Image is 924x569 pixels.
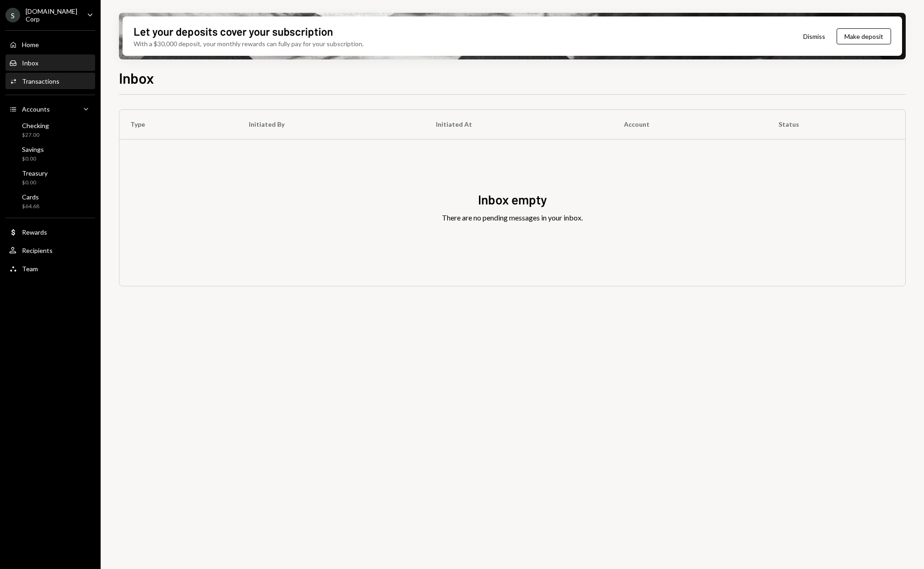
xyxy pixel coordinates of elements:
[5,166,95,188] a: Treasury$0.00
[119,110,238,139] th: Type
[22,169,48,177] div: Treasury
[5,54,95,71] a: Inbox
[22,122,49,129] div: Checking
[5,119,95,141] a: Checking$27.00
[22,179,48,187] div: $0.00
[134,24,333,39] div: Let your deposits cover your subscription
[425,110,613,139] th: Initiated At
[22,59,38,67] div: Inbox
[5,8,20,22] div: S
[5,260,95,277] a: Team
[5,36,95,53] a: Home
[22,265,38,273] div: Team
[22,131,49,139] div: $27.00
[22,155,44,163] div: $0.00
[22,193,39,201] div: Cards
[134,39,364,48] div: With a $30,000 deposit, your monthly rewards can fully pay for your subscription.
[5,73,95,89] a: Transactions
[22,228,47,236] div: Rewards
[613,110,767,139] th: Account
[119,69,154,87] h1: Inbox
[22,41,39,48] div: Home
[22,105,50,113] div: Accounts
[22,203,39,210] div: $64.68
[768,110,906,139] th: Status
[26,7,80,23] div: [DOMAIN_NAME] Corp
[442,212,583,223] div: There are no pending messages in your inbox.
[5,101,95,117] a: Accounts
[238,110,424,139] th: Initiated By
[837,28,891,44] button: Make deposit
[5,242,95,258] a: Recipients
[478,191,547,209] div: Inbox empty
[5,224,95,240] a: Rewards
[22,77,59,85] div: Transactions
[22,247,53,254] div: Recipients
[5,190,95,212] a: Cards$64.68
[5,143,95,165] a: Savings$0.00
[22,145,44,153] div: Savings
[792,26,837,47] button: Dismiss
